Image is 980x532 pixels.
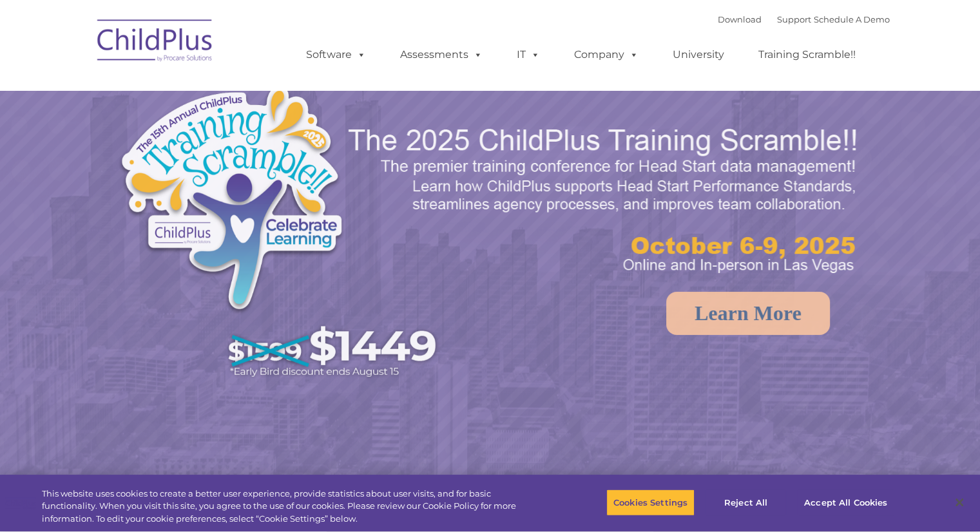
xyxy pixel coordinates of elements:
button: Cookies Settings [606,489,695,516]
button: Accept All Cookies [797,489,894,516]
a: IT [504,42,553,68]
button: Close [945,488,974,517]
a: Support [777,14,811,24]
a: Learn More [666,292,830,335]
a: Training Scramble!! [745,42,869,68]
a: University [660,42,737,68]
a: Assessments [387,42,495,68]
a: Company [561,42,651,68]
a: Schedule A Demo [814,14,890,24]
font: | [718,14,890,24]
button: Reject All [706,489,786,516]
a: Download [718,14,762,24]
img: ChildPlus by Procare Solutions [91,10,220,75]
div: This website uses cookies to create a better user experience, provide statistics about user visit... [42,488,539,526]
a: Software [293,42,379,68]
